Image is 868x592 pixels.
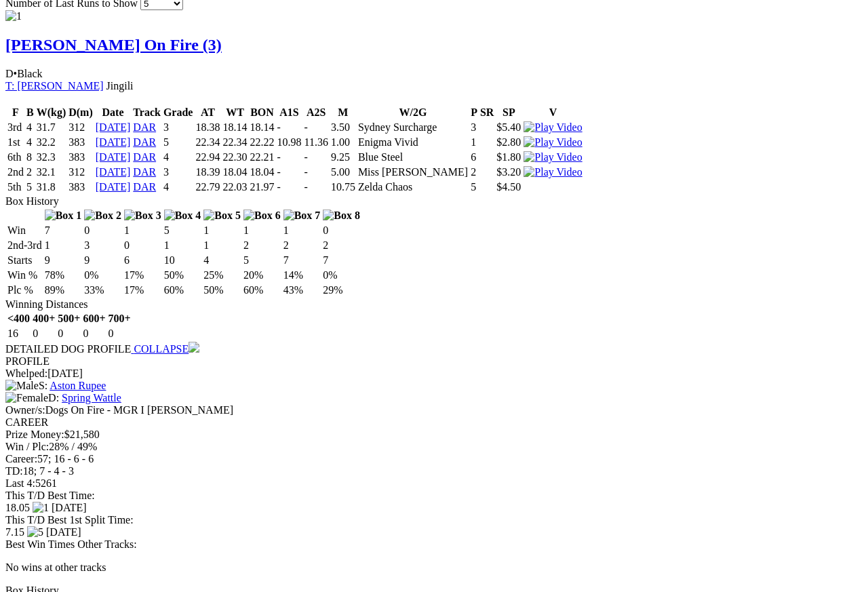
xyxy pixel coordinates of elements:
td: Win [7,224,43,237]
td: - [303,165,328,179]
td: 1st [7,136,24,149]
a: Spring Wattle [62,392,121,403]
th: WT [222,106,248,119]
td: 5 [163,136,194,149]
img: 1 [33,502,49,514]
td: 22.34 [195,136,220,149]
td: 2nd-3rd [7,239,43,252]
td: 1 [243,224,281,237]
span: • [14,68,18,79]
td: 17% [123,283,162,297]
td: 9 [44,254,83,267]
td: - [276,151,302,164]
div: Box History [5,195,863,208]
th: SR [479,106,494,119]
img: Female [5,392,48,404]
td: $3.20 [496,165,521,179]
td: Starts [7,254,43,267]
a: View replay [524,136,582,148]
td: - [276,165,302,179]
td: 32.1 [36,165,67,179]
td: Blue Steel [357,151,469,164]
td: $1.80 [496,151,521,164]
td: 29% [322,283,361,297]
a: Aston Rupee [50,380,106,391]
a: [DATE] [96,181,131,193]
td: 3.50 [330,121,356,134]
img: Box 8 [323,210,360,222]
td: 6 [470,151,478,164]
td: 3 [83,239,122,252]
img: Box 7 [283,210,321,222]
td: 1.00 [330,136,356,149]
td: 60% [163,283,202,297]
td: 22.21 [249,151,275,164]
td: 2 [322,239,361,252]
div: CAREER [5,416,863,429]
td: 2 [243,239,281,252]
td: 78% [44,269,83,282]
span: 7.15 [5,526,24,538]
div: $21,580 [5,429,863,441]
span: [DATE] [46,526,81,538]
span: 18.05 [5,502,30,513]
div: Winning Distances [5,298,863,311]
td: 6 [123,254,162,267]
th: W/2G [357,106,469,119]
span: COLLAPSE [134,343,189,355]
div: Dogs On Fire - MGR I [PERSON_NAME] [5,404,863,416]
td: 10 [163,254,202,267]
a: DAR [133,166,156,178]
td: 32.2 [36,136,67,149]
span: Last 4: [5,477,35,489]
td: 60% [243,283,281,297]
td: 31.7 [36,121,67,134]
img: Box 3 [124,210,161,222]
a: DAR [133,151,156,163]
th: <400 [7,312,31,325]
th: D(m) [68,106,94,119]
td: 18.04 [249,165,275,179]
th: AT [195,106,220,119]
td: 312 [68,165,94,179]
td: 4 [26,121,35,134]
td: 5 [26,180,35,194]
td: 6th [7,151,24,164]
span: Prize Money: [5,429,64,440]
td: 89% [44,283,83,297]
td: 0 [82,327,106,340]
td: 43% [283,283,321,297]
td: 0 [322,224,361,237]
div: 5261 [5,477,863,490]
td: - [303,180,328,194]
td: 31.8 [36,180,67,194]
a: DAR [133,181,156,193]
th: BON [249,106,275,119]
a: COLLAPSE [131,343,199,355]
td: 22.79 [195,180,220,194]
th: F [7,106,24,119]
td: 22.03 [222,180,248,194]
td: 22.30 [222,151,248,164]
td: 9 [83,254,122,267]
td: $2.80 [496,136,521,149]
img: Play Video [524,136,582,149]
a: [PERSON_NAME] On Fire (3) [5,36,222,54]
td: 1 [203,239,241,252]
th: V [523,106,583,119]
th: 700+ [108,312,132,325]
td: 3 [163,165,194,179]
td: 0 [32,327,56,340]
td: 0 [83,224,122,237]
div: PROFILE [5,355,863,368]
span: Career: [5,453,37,465]
td: 2 [26,165,35,179]
td: 20% [243,269,281,282]
td: 1 [44,239,83,252]
th: 600+ [82,312,106,325]
td: 18.39 [195,165,220,179]
td: $4.50 [496,180,521,194]
td: 33% [83,283,122,297]
td: - [276,180,302,194]
td: 5 [163,224,202,237]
